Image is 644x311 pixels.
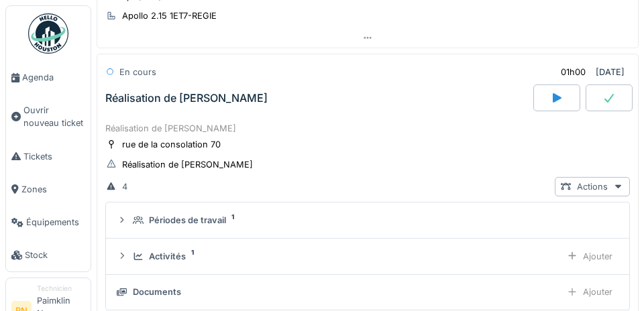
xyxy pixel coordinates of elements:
[149,214,226,227] div: Périodes de travail
[596,66,625,78] div: [DATE]
[122,158,253,171] div: Réalisation de [PERSON_NAME]
[561,282,619,302] div: Ajouter
[37,284,85,294] div: Technicien
[561,247,619,266] div: Ajouter
[6,94,91,139] a: Ouvrir nouveau ticket
[119,66,156,78] div: En cours
[6,173,91,206] a: Zones
[6,206,91,239] a: Équipements
[25,249,85,261] span: Stock
[23,104,85,129] span: Ouvrir nouveau ticket
[122,138,221,151] div: rue de la consolation 70
[105,122,630,135] div: Réalisation de [PERSON_NAME]
[111,244,624,269] summary: Activités1Ajouter
[6,239,91,271] a: Stock
[111,280,624,305] summary: DocumentsAjouter
[26,216,85,229] span: Équipements
[111,208,624,233] summary: Périodes de travail1
[122,180,127,193] div: 4
[21,183,85,196] span: Zones
[149,250,186,263] div: Activités
[122,9,217,22] div: Apollo 2.15 1ET7-REGIE
[555,177,630,196] div: Actions
[23,150,85,163] span: Tickets
[28,13,68,54] img: Badge_color-CXgf-gQk.svg
[561,66,586,78] div: 01h00
[6,140,91,173] a: Tickets
[105,92,268,105] div: Réalisation de [PERSON_NAME]
[22,71,85,84] span: Agenda
[6,61,91,94] a: Agenda
[133,286,181,298] div: Documents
